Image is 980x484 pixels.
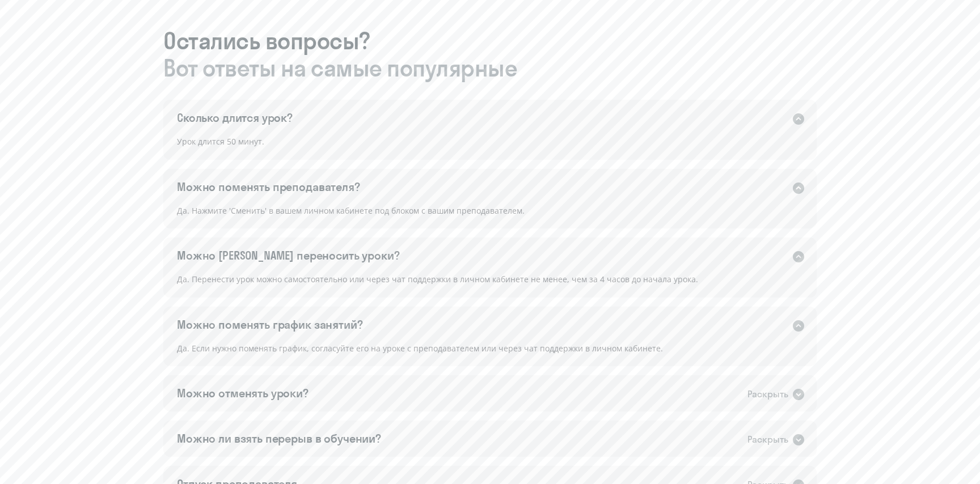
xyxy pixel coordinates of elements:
[163,204,817,229] div: Да. Нажмите 'Сменить' в вашем личном кабинете под блоком с вашим преподавателем.
[177,110,293,126] div: Сколько длится урок?
[177,317,363,333] div: Можно поменять график занятий?
[747,387,788,401] div: Раскрыть
[163,273,817,298] div: Да. Перенести урок можно самостоятельно или через чат поддержки в личном кабинете не менее, чем з...
[163,342,817,367] div: Да. Если нужно поменять график, согласуйте его на уроке с преподавателем или через чат поддержки ...
[177,248,399,264] div: Можно [PERSON_NAME] переносить уроки?
[177,179,360,195] div: Можно поменять преподавателя?
[747,432,788,447] div: Раскрыть
[163,54,817,82] span: Вот ответы на самые популярные
[177,385,309,401] div: Можно отменять уроки?
[163,135,817,160] div: Урок длится 50 минут.
[163,27,817,82] h3: Остались вопросы?
[177,431,381,447] div: Можно ли взять перерыв в обучении?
